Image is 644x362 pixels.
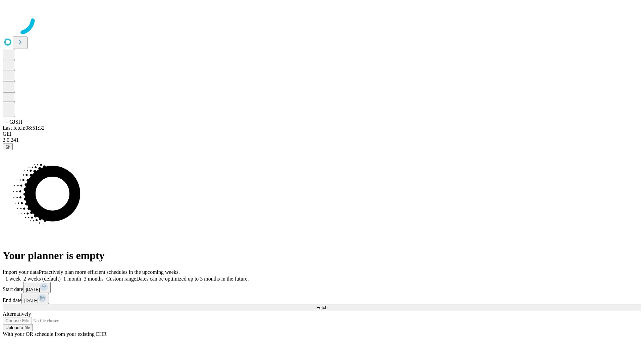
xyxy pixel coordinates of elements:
[9,119,22,125] span: GJSH
[3,137,641,143] div: 2.0.241
[23,276,61,282] span: 2 weeks (default)
[3,331,107,337] span: With your OR schedule from your existing EHR
[3,304,641,311] button: Fetch
[3,293,641,304] div: End date
[26,287,40,292] span: [DATE]
[3,143,13,150] button: @
[106,276,136,282] span: Custom range
[23,282,51,293] button: [DATE]
[5,144,10,149] span: @
[84,276,104,282] span: 3 months
[24,298,38,303] span: [DATE]
[39,269,180,275] span: Proactively plan more efficient schedules in the upcoming weeks.
[3,282,641,293] div: Start date
[3,311,31,317] span: Alternatively
[5,276,21,282] span: 1 week
[3,131,641,137] div: GEI
[136,276,249,282] span: Dates can be optimized up to 3 months in the future.
[3,125,45,131] span: Last fetch: 08:51:32
[3,324,33,331] button: Upload a file
[3,249,641,262] h1: Your planner is empty
[316,305,327,310] span: Fetch
[21,293,49,304] button: [DATE]
[63,276,81,282] span: 1 month
[3,269,39,275] span: Import your data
